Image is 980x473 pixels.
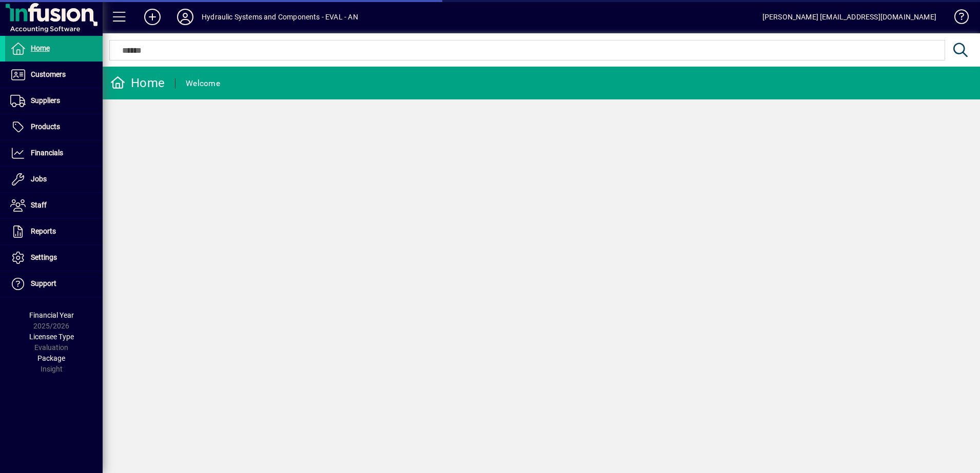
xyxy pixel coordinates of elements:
a: Reports [5,219,103,244]
span: Licensee Type [29,333,74,341]
div: Welcome [186,75,220,92]
a: Products [5,114,103,140]
span: Customers [31,70,66,78]
div: Home [110,75,165,91]
a: Knowledge Base [947,2,967,35]
span: Settings [31,253,57,261]
a: Suppliers [5,88,103,114]
button: Profile [169,8,202,26]
a: Staff [5,193,103,218]
span: Home [31,44,50,52]
a: Support [5,271,103,297]
div: [PERSON_NAME] [EMAIL_ADDRESS][DOMAIN_NAME] [762,9,936,25]
a: Customers [5,62,103,88]
span: Reports [31,227,56,235]
span: Financials [31,149,63,157]
a: Settings [5,245,103,271]
button: Add [136,8,169,26]
span: Suppliers [31,96,60,105]
a: Jobs [5,167,103,192]
span: Staff [31,201,47,209]
span: Products [31,122,60,131]
span: Package [37,354,65,362]
a: Financials [5,140,103,166]
div: Hydraulic Systems and Components - EVAL - AN [202,9,358,25]
span: Support [31,279,56,287]
span: Financial Year [29,311,74,319]
span: Jobs [31,175,47,183]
